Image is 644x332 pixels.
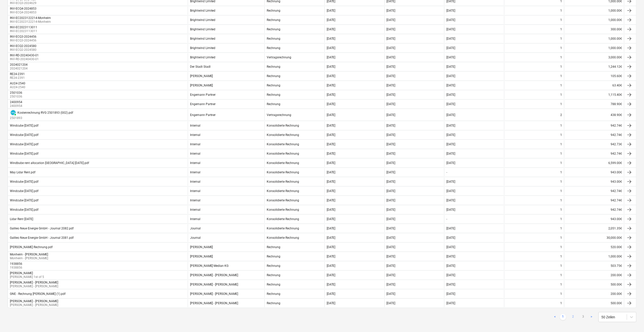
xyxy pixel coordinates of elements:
div: Engemann Partner [190,113,216,117]
div: 1,000.00€ [564,252,624,260]
div: 105.60€ [564,72,624,80]
div: Konsolidierte Rechnung [267,180,299,183]
div: 1 [560,171,562,174]
div: [PERSON_NAME] [190,255,213,258]
div: Rechnung [267,245,280,249]
div: [DATE] [446,133,455,137]
div: 500.00€ [564,299,624,307]
div: 1 [560,227,562,230]
div: [DATE] [327,113,336,117]
div: [DATE] [446,28,455,31]
div: Monheim - [PERSON_NAME] [10,253,48,256]
div: 3,000.00€ [564,53,624,61]
div: [DATE] [387,161,396,165]
div: Brightwind Limited [190,18,216,22]
div: Rechnung [267,301,280,305]
div: [DATE] [387,133,396,137]
div: Windcube [DATE].pdf [10,152,38,155]
div: 1 [560,236,562,240]
div: 300.00€ [564,25,624,33]
div: Rechnung [267,37,280,40]
div: [PERSON_NAME] - [PERSON_NAME] [10,281,58,284]
div: [DATE] [446,124,455,127]
div: Rechnung [267,65,280,68]
div: [DATE] [327,273,336,277]
div: [DATE] [446,283,455,286]
div: [DATE] [387,113,396,117]
div: [DATE] [446,93,455,97]
p: 1938856 [10,266,23,270]
div: [DATE] [327,217,336,221]
div: Internal [190,124,200,127]
div: [DATE] [446,102,455,106]
div: Konsolidierte Rechnung [267,199,299,202]
div: [DATE] [387,74,396,78]
div: Internal [190,217,200,221]
div: Rechnung [267,84,280,87]
div: Rechnung [267,273,280,277]
div: [DATE] [387,273,396,277]
p: RE24-2391 [10,76,26,80]
div: [DATE] [446,9,455,12]
div: Rechnung [267,292,280,296]
div: [DATE] [446,161,455,165]
div: [DATE] [327,227,336,230]
p: 2400954 [10,104,23,108]
div: Chat-Widget [619,308,644,332]
div: - [446,217,447,221]
div: 1 [560,46,562,50]
div: Internal [190,143,200,146]
div: [DATE] [327,65,336,68]
div: 1 [560,245,562,249]
div: Die Rechnung wurde mit Xero synchronisiert und ihr Status ist derzeit PAID [10,109,16,116]
div: 1,000.00€ [564,16,624,24]
div: Der Stadt Stadl [190,65,211,68]
div: [DATE] [446,143,455,146]
div: [DATE] [387,227,396,230]
div: Windcube [DATE].pdf [10,208,38,211]
div: [DATE] [327,28,336,31]
div: Windcube [DATE].pdf [10,199,38,202]
p: [PERSON_NAME] - [PERSON_NAME] [10,303,59,307]
div: [DATE] [327,18,336,22]
div: 942.74€ [564,122,624,130]
div: [DATE] [387,264,396,268]
div: 1 [560,84,562,87]
div: [DATE] [387,217,396,221]
div: [DATE] [327,171,336,174]
div: Brightwind Limited [190,28,216,31]
div: 943.00€ [564,168,624,176]
p: INV-RD-20240430-01 [10,57,40,61]
div: [DATE] [446,189,455,193]
div: [DATE] [387,65,396,68]
div: 1 [560,301,562,305]
div: Konsolidierte Rechnung [267,236,299,240]
div: 2 [560,113,562,117]
div: Konsolidierte Rechnung [267,133,299,137]
div: 6,599.00€ [564,159,624,167]
div: Vertragsrechnung [267,56,291,59]
div: INV-ECQ2-2024580 [10,44,36,48]
div: INV-ECQ3-2024456 [10,35,36,38]
div: 1 [560,124,562,127]
div: Journal [190,236,201,240]
div: Konsolidierte Rechnung [267,208,299,211]
div: 2400954 [10,100,22,104]
div: [DATE] [446,46,455,50]
div: [DATE] [446,113,455,117]
div: [DATE] [387,18,396,22]
div: Konsolidierte Rechnung [267,217,299,221]
div: May Lidar Rent.pdf [10,171,35,174]
div: 1 [560,180,562,183]
div: [PERSON_NAME] [10,271,43,275]
div: 63.40€ [564,81,624,89]
div: [PERSON_NAME] Rechnung.pdf [10,245,53,249]
div: 30,000.00€ [564,234,624,242]
div: Konsolidierte Rechnung [267,124,299,127]
div: [DATE] [387,84,396,87]
div: [DATE] [327,283,336,286]
p: INV-EC2023113011 [10,29,38,33]
div: Internal [190,199,200,202]
div: Konsolidierte Rechnung [267,152,299,155]
div: [DATE] [387,171,396,174]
